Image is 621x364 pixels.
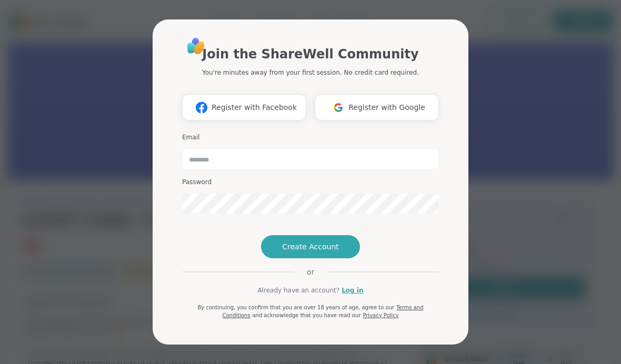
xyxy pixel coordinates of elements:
[363,312,398,318] a: Privacy Policy
[182,178,439,187] h3: Password
[348,102,425,113] span: Register with Google
[261,235,360,258] button: Create Account
[252,312,360,318] span: and acknowledge that you have read our
[202,45,418,64] h1: Join the ShareWell Community
[222,305,423,318] a: Terms and Conditions
[192,98,212,117] img: ShareWell Logomark
[328,98,348,117] img: ShareWell Logomark
[294,267,327,277] span: or
[282,241,339,252] span: Create Account
[182,94,306,120] button: Register with Facebook
[212,102,297,113] span: Register with Facebook
[182,133,439,142] h3: Email
[184,34,208,58] img: ShareWell Logo
[197,305,394,310] span: By continuing, you confirm that you are over 18 years of age, agree to our
[342,286,363,295] a: Log in
[257,286,339,295] span: Already have an account?
[315,94,439,120] button: Register with Google
[202,68,419,77] p: You're minutes away from your first session. No credit card required.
